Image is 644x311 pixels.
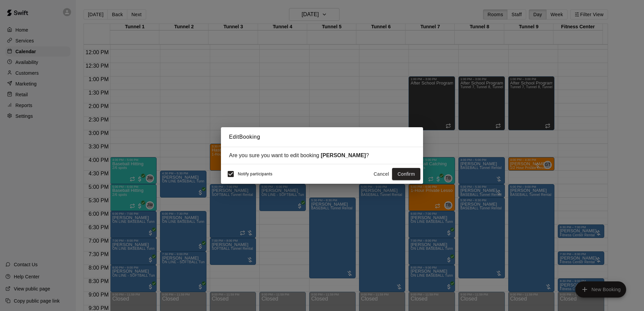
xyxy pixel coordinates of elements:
[371,168,392,180] button: Cancel
[238,172,272,176] span: Notify participants
[321,152,366,158] strong: [PERSON_NAME]
[392,168,420,180] button: Confirm
[221,127,423,147] h2: Edit Booking
[229,152,415,159] div: Are you sure you want to edit booking ?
